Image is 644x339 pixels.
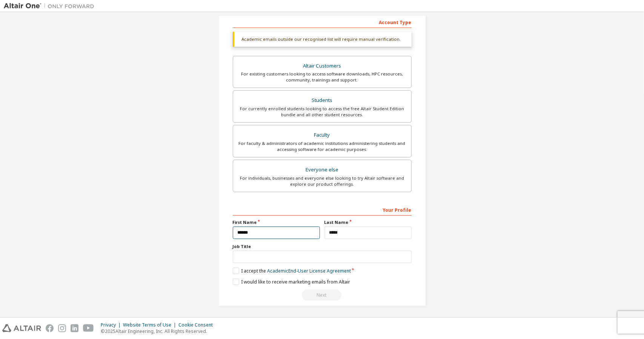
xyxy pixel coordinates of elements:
[238,61,407,71] div: Altair Customers
[233,203,412,216] div: Your Profile
[238,95,407,106] div: Students
[238,175,407,187] div: For individuals, businesses and everyone else looking to try Altair software and explore our prod...
[178,322,217,328] div: Cookie Consent
[324,219,412,225] label: Last Name
[233,219,320,225] label: First Name
[123,322,178,328] div: Website Terms of Use
[2,324,41,332] img: altair_logo.svg
[233,279,350,285] label: I would like to receive marketing emails from Altair
[46,324,54,332] img: facebook.svg
[233,32,412,47] div: Academic emails outside our recognised list will require manual verification.
[233,290,412,301] div: Please wait while checking email ...
[101,322,123,328] div: Privacy
[71,324,78,332] img: linkedin.svg
[238,130,407,140] div: Faculty
[233,243,412,250] label: Job Title
[233,268,351,274] label: I accept the
[58,324,66,332] img: instagram.svg
[238,165,407,175] div: Everyone else
[233,16,412,28] div: Account Type
[267,268,351,274] a: Academic End-User License Agreement
[4,2,98,10] img: Altair One
[83,324,94,332] img: youtube.svg
[238,140,407,153] div: For faculty & administrators of academic institutions administering students and accessing softwa...
[238,106,407,118] div: For currently enrolled students looking to access the free Altair Student Edition bundle and all ...
[238,71,407,83] div: For existing customers looking to access software downloads, HPC resources, community, trainings ...
[101,328,217,334] p: © 2025 Altair Engineering, Inc. All Rights Reserved.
